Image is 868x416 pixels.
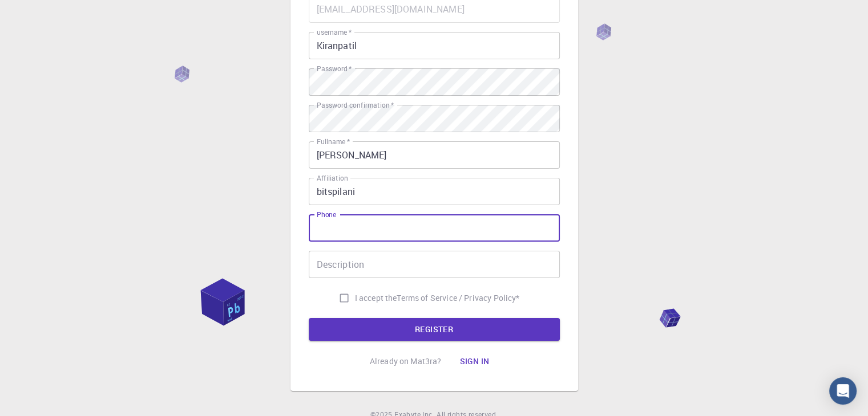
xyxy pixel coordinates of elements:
div: Open Intercom Messenger [829,377,857,405]
label: username [317,27,352,37]
label: Password [317,64,352,74]
p: Already on Mat3ra? [370,356,442,367]
label: Password confirmation [317,100,394,110]
label: Fullname [317,137,350,146]
label: Affiliation [317,173,348,183]
button: Sign in [450,350,498,373]
a: Terms of Service / Privacy Policy* [397,292,519,304]
label: Phone [317,210,336,219]
span: I accept the [355,292,397,304]
p: Terms of Service / Privacy Policy * [397,292,519,304]
button: REGISTER [309,318,560,341]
